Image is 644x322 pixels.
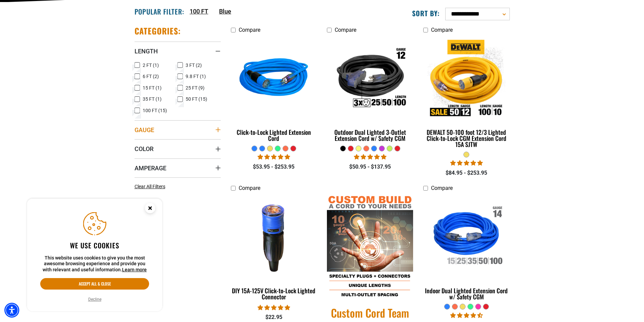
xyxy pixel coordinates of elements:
[138,199,162,220] button: Close this option
[135,164,166,172] span: Amperage
[186,97,207,101] span: 50 FT (15)
[239,185,260,191] span: Compare
[450,312,483,319] span: 4.40 stars
[327,306,413,320] a: Custom Cord Team
[327,195,413,299] img: Custom Cord Team
[143,108,167,113] span: 100 FT (15)
[143,97,162,101] span: 35 FT (1)
[143,63,159,68] span: 2 FT (1)
[231,198,316,276] img: DIY 15A-125V Click-to-Lock Lighted Connector
[186,85,205,90] span: 25 FT (9)
[423,195,509,304] a: Indoor Dual Lighted Extension Cord w/ Safety CGM Indoor Dual Lighted Extension Cord w/ Safety CGM
[40,241,149,250] h2: We use cookies
[40,255,149,273] p: This website uses cookies to give you the most awesome browsing experience and provide you with r...
[423,169,509,177] div: $84.95 - $253.95
[135,183,168,190] a: Clear All Filters
[354,154,386,160] span: 4.80 stars
[424,198,509,276] img: Indoor Dual Lighted Extension Cord w/ Safety CGM
[423,36,509,151] a: DEWALT 50-100 foot 12/3 Lighted Click-to-Lock CGM Extension Cord 15A SJTW DEWALT 50-100 foot 12/3...
[327,163,413,171] div: $50.95 - $137.95
[135,139,221,158] summary: Color
[122,267,147,272] a: This website uses cookies to give you the most awesome browsing experience and provide you with r...
[186,74,206,79] span: 9.8 FT (1)
[135,42,221,60] summary: Length
[4,303,19,318] div: Accessibility Menu
[135,184,165,189] span: Clear All Filters
[450,160,483,166] span: 4.84 stars
[431,185,453,191] span: Compare
[231,36,317,145] a: blue Click-to-Lock Lighted Extension Cord
[40,278,149,290] button: Accept all & close
[424,40,509,118] img: DEWALT 50-100 foot 12/3 Lighted Click-to-Lock CGM Extension Cord 15A SJTW
[231,40,316,118] img: blue
[219,7,231,16] a: Blue
[27,199,162,312] aside: Cookie Consent
[231,288,317,300] div: DIY 15A-125V Click-to-Lock Lighted Connector
[231,129,317,141] div: Click-to-Lock Lighted Extension Cord
[431,27,453,33] span: Compare
[86,296,103,303] button: Decline
[327,129,413,141] div: Outdoor Dual Lighted 3-Outlet Extension Cord w/ Safety CGM
[135,47,158,55] span: Length
[412,9,440,18] label: Sort by:
[258,304,290,311] span: 4.84 stars
[231,313,317,321] div: $22.95
[143,85,162,90] span: 15 FT (1)
[135,158,221,177] summary: Amperage
[239,27,260,33] span: Compare
[135,120,221,139] summary: Gauge
[143,74,159,79] span: 6 FT (2)
[231,163,317,171] div: $53.95 - $253.95
[186,63,202,68] span: 3 FT (2)
[327,36,413,145] a: Outdoor Dual Lighted 3-Outlet Extension Cord w/ Safety CGM Outdoor Dual Lighted 3-Outlet Extensio...
[135,145,153,153] span: Color
[423,129,509,147] div: DEWALT 50-100 foot 12/3 Lighted Click-to-Lock CGM Extension Cord 15A SJTW
[328,40,413,118] img: Outdoor Dual Lighted 3-Outlet Extension Cord w/ Safety CGM
[423,288,509,300] div: Indoor Dual Lighted Extension Cord w/ Safety CGM
[190,7,208,16] a: 100 FT
[135,7,184,16] h2: Popular Filter:
[135,26,181,36] h2: Categories:
[335,27,356,33] span: Compare
[135,126,154,134] span: Gauge
[231,195,317,304] a: DIY 15A-125V Click-to-Lock Lighted Connector DIY 15A-125V Click-to-Lock Lighted Connector
[258,154,290,160] span: 4.87 stars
